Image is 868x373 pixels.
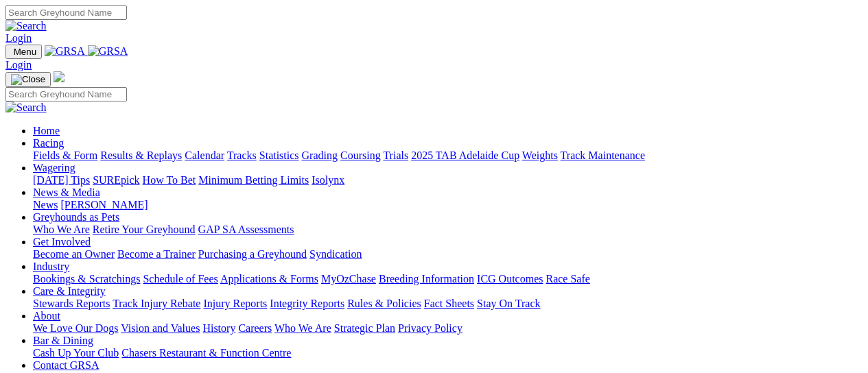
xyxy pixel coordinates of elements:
[33,298,863,310] div: Care & Integrity
[5,20,47,32] img: Search
[334,322,395,334] a: Strategic Plan
[121,322,200,334] a: Vision and Values
[93,174,139,186] a: SUREpick
[383,149,408,161] a: Trials
[45,45,85,58] img: GRSA
[33,261,69,272] a: Industry
[522,149,558,161] a: Weights
[33,199,863,211] div: News & Media
[347,298,421,309] a: Rules & Policies
[93,224,196,235] a: Retire Your Greyhound
[477,298,540,309] a: Stay On Track
[561,149,645,161] a: Track Maintenance
[33,273,863,285] div: Industry
[11,74,45,85] img: Close
[5,45,42,59] button: Toggle navigation
[477,273,543,285] a: ICG Outcomes
[5,72,51,87] button: Toggle navigation
[33,335,93,346] a: Bar & Dining
[33,149,863,162] div: Racing
[309,248,362,260] a: Syndication
[33,199,58,210] a: News
[198,224,294,235] a: GAP SA Assessments
[424,298,474,309] a: Fact Sheets
[398,322,462,334] a: Privacy Policy
[5,59,32,71] a: Login
[220,273,318,285] a: Applications & Forms
[185,149,224,161] a: Calendar
[117,248,196,260] a: Become a Trainer
[259,149,299,161] a: Statistics
[33,359,99,371] a: Contact GRSA
[198,248,307,260] a: Purchasing a Greyhound
[88,45,128,58] img: GRSA
[33,224,863,236] div: Greyhounds as Pets
[274,322,331,334] a: Who We Are
[33,236,91,248] a: Get Involved
[302,149,338,161] a: Grading
[5,87,127,101] input: Search
[202,322,235,334] a: History
[312,174,344,186] a: Isolynx
[54,71,64,82] img: logo-grsa-white.png
[60,199,148,210] a: [PERSON_NAME]
[270,298,344,309] a: Integrity Reports
[33,347,119,359] a: Cash Up Your Club
[33,347,863,359] div: Bar & Dining
[33,125,60,136] a: Home
[100,149,182,161] a: Results & Replays
[411,149,519,161] a: 2025 TAB Adelaide Cup
[198,174,309,186] a: Minimum Betting Limits
[121,347,291,359] a: Chasers Restaurant & Function Centre
[33,322,118,334] a: We Love Our Dogs
[546,273,589,285] a: Race Safe
[5,101,47,114] img: Search
[33,186,100,198] a: News & Media
[33,322,863,335] div: About
[340,149,381,161] a: Coursing
[379,273,474,285] a: Breeding Information
[33,285,106,297] a: Care & Integrity
[143,273,218,285] a: Schedule of Fees
[33,137,64,149] a: Racing
[203,298,267,309] a: Injury Reports
[33,211,119,223] a: Greyhounds as Pets
[143,174,196,186] a: How To Bet
[227,149,257,161] a: Tracks
[33,162,75,173] a: Wagering
[33,174,863,186] div: Wagering
[33,298,110,309] a: Stewards Reports
[5,32,32,44] a: Login
[33,149,97,161] a: Fields & Form
[5,5,127,20] input: Search
[33,273,140,285] a: Bookings & Scratchings
[33,310,60,322] a: About
[33,248,863,261] div: Get Involved
[14,47,36,57] span: Menu
[238,322,272,334] a: Careers
[321,273,376,285] a: MyOzChase
[33,224,90,235] a: Who We Are
[113,298,200,309] a: Track Injury Rebate
[33,174,90,186] a: [DATE] Tips
[33,248,115,260] a: Become an Owner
